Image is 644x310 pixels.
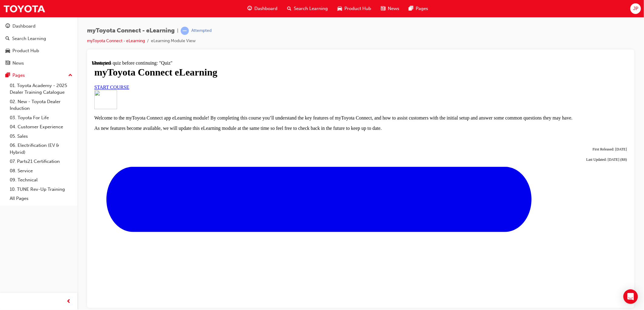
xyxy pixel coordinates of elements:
[7,194,75,203] a: All Pages
[5,36,10,42] span: search-icon
[287,5,291,12] span: search-icon
[7,175,75,185] a: 09. Technical
[243,2,282,15] a: guage-iconDashboard
[404,2,433,15] a: pages-iconPages
[2,65,535,71] p: As new features become available, we will update this eLearning module at the same time so feel f...
[2,45,75,56] a: Product Hub
[2,70,75,81] button: Pages
[388,5,399,12] span: News
[381,5,385,12] span: news-icon
[7,185,75,194] a: 10. TUNE Rev-Up Training
[7,166,75,176] a: 08. Service
[2,19,75,70] button: DashboardSearch LearningProduct HubNews
[337,5,342,12] span: car-icon
[87,27,175,34] span: myToyota Connect - eLearning
[7,141,75,157] a: 06. Electrification (EV & Hybrid)
[12,72,25,79] div: Pages
[633,5,638,12] span: JP
[2,21,75,32] a: Dashboard
[7,113,75,123] a: 03. Toyota For Life
[247,5,252,12] span: guage-icon
[151,38,196,45] li: eLearning Module View
[177,27,178,34] span: |
[2,33,75,44] a: Search Learning
[2,55,535,60] p: Welcome to the myToyota Connect app eLearning module! By completing this course you’ll understand...
[254,5,277,12] span: Dashboard
[2,58,75,69] a: News
[376,2,404,15] a: news-iconNews
[2,24,37,29] a: START COURSE
[501,87,535,91] span: First Released: [DATE]
[7,81,75,97] a: 01. Toyota Academy - 2025 Dealer Training Catalogue
[68,72,72,79] span: up-icon
[5,61,10,66] span: news-icon
[12,23,35,30] div: Dashboard
[12,47,39,54] div: Product Hub
[5,24,10,29] span: guage-icon
[3,2,45,15] img: Trak
[67,298,71,305] span: prev-icon
[12,60,24,67] div: News
[630,3,641,14] button: JP
[2,6,535,18] h1: myToyota Connect eLearning
[7,132,75,141] a: 05. Sales
[409,5,414,12] span: pages-icon
[623,289,638,304] div: Open Intercom Messenger
[5,73,10,78] span: pages-icon
[344,5,371,12] span: Product Hub
[7,97,75,113] a: 02. New - Toyota Dealer Induction
[294,5,328,12] span: Search Learning
[87,38,145,43] a: myToyota Connect - eLearning
[7,122,75,132] a: 04. Customer Experience
[5,48,10,54] span: car-icon
[12,35,46,42] div: Search Learning
[416,5,428,12] span: Pages
[282,2,333,15] a: search-iconSearch Learning
[181,27,189,35] span: learningRecordVerb_ATTEMPT-icon
[7,157,75,166] a: 07. Parts21 Certification
[495,97,535,101] span: Last Updated: [DATE] (R8)
[333,2,376,15] a: car-iconProduct Hub
[191,28,212,34] div: Attempted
